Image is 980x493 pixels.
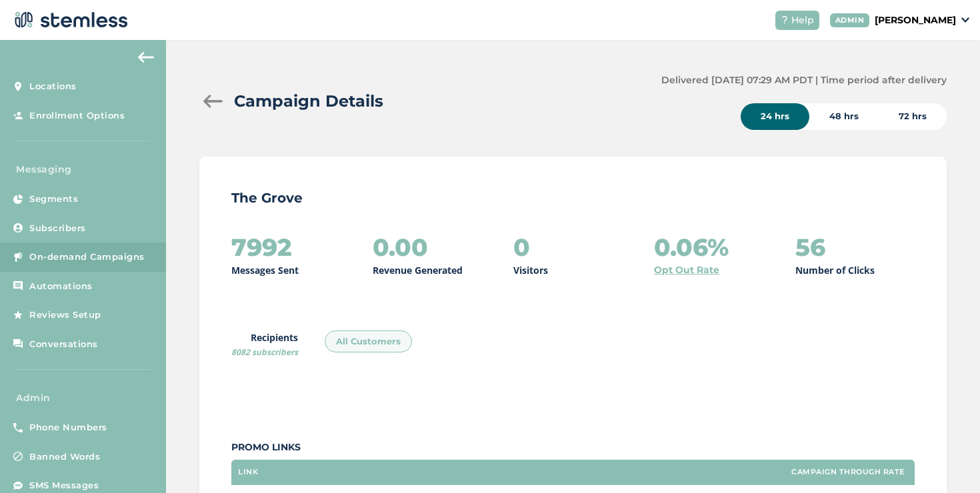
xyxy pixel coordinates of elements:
iframe: Chat Widget [913,429,980,493]
h2: 0.06% [654,234,729,260]
span: 8082 subscribers [231,346,298,358]
div: 72 hrs [879,103,947,130]
p: [PERSON_NAME] [875,13,956,27]
div: All Customers [325,330,412,353]
a: Opt Out Rate [654,263,719,277]
h2: 0 [513,234,530,260]
span: Reviews Setup [29,308,101,322]
p: Number of Clicks [795,263,875,277]
h2: 0.00 [373,234,428,260]
span: Automations [29,280,93,293]
div: 48 hrs [809,103,879,130]
img: icon_down-arrow-small-66adaf34.svg [961,17,969,23]
div: 24 hrs [741,103,809,130]
span: Locations [29,80,77,93]
label: Promo Links [231,440,915,454]
p: Visitors [513,263,548,277]
span: Banned Words [29,450,100,464]
div: ADMIN [830,13,870,27]
span: Conversations [29,338,98,351]
p: Revenue Generated [373,263,463,277]
img: logo-dark-0685b13c.svg [11,7,128,33]
span: Help [791,13,814,27]
span: Subscribers [29,222,86,235]
label: Delivered [DATE] 07:29 AM PDT | Time period after delivery [661,73,947,87]
span: Enrollment Options [29,109,125,123]
label: Recipients [231,330,298,358]
span: On-demand Campaigns [29,250,145,264]
span: Phone Numbers [29,421,107,434]
p: The Grove [231,189,915,207]
img: icon-arrow-back-accent-c549486e.svg [138,52,154,63]
h2: Campaign Details [234,89,383,113]
h2: 56 [795,234,825,260]
span: SMS Messages [29,479,99,492]
img: icon-help-white-03924b79.svg [781,16,789,24]
span: Segments [29,193,78,206]
p: Messages Sent [231,263,299,277]
label: Campaign Through Rate [791,468,905,476]
h2: 7992 [231,234,292,260]
label: Link [238,468,258,476]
